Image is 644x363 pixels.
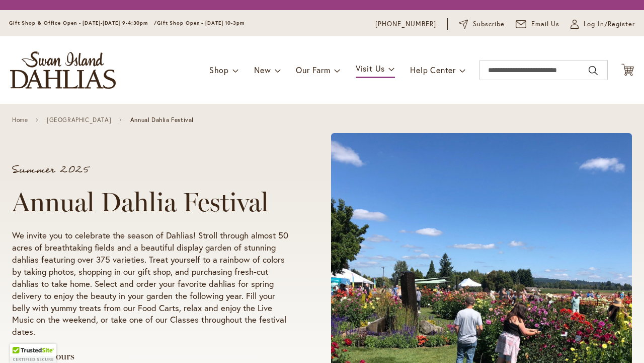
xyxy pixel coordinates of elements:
h3: Festival Hours [12,350,293,362]
span: Shop [209,65,229,75]
a: Home [12,116,28,124]
a: Log In/Register [571,19,635,29]
button: Search [589,63,598,79]
div: TrustedSite Certified [10,344,56,363]
p: Summer 2025 [12,165,293,175]
span: New [254,65,271,75]
span: Visit Us [356,63,385,74]
span: Gift Shop Open - [DATE] 10-3pm [157,20,245,26]
a: Subscribe [459,19,505,29]
a: [GEOGRAPHIC_DATA] [47,116,111,124]
span: Log In/Register [584,19,635,29]
span: Subscribe [473,19,505,29]
a: store logo [10,51,116,89]
p: We invite you to celebrate the season of Dahlias! Stroll through almost 50 acres of breathtaking ... [12,229,293,338]
span: Annual Dahlia Festival [130,116,194,124]
span: Email Us [531,19,560,29]
a: Email Us [516,19,560,29]
a: [PHONE_NUMBER] [375,19,436,29]
span: Help Center [410,65,456,75]
span: Gift Shop & Office Open - [DATE]-[DATE] 9-4:30pm / [9,20,157,26]
span: Our Farm [296,65,330,75]
h1: Annual Dahlia Festival [12,187,293,217]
